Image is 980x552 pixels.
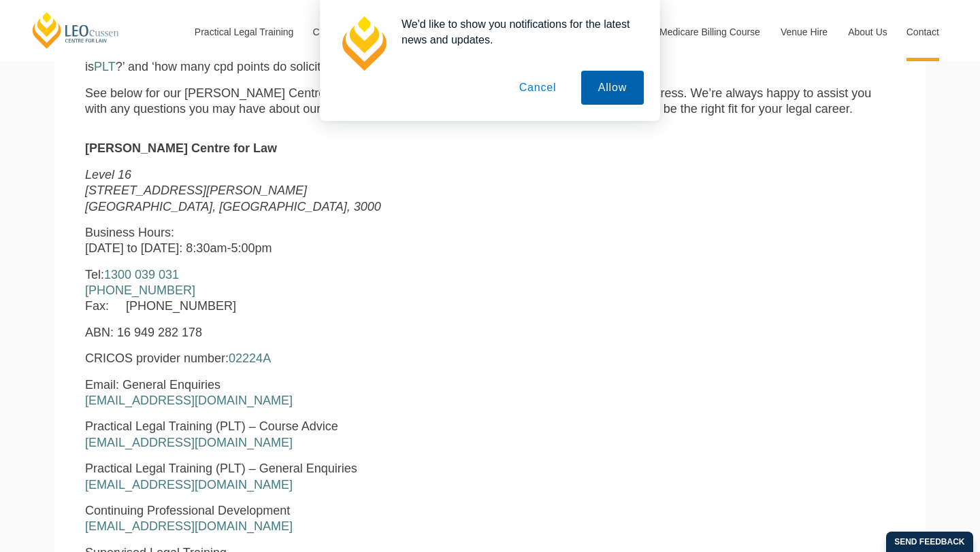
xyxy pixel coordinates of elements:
[85,225,549,257] p: Business Hours: [DATE] to [DATE]: 8:30am-5:00pm
[85,184,307,197] em: [STREET_ADDRESS][PERSON_NAME]
[85,200,381,213] em: [GEOGRAPHIC_DATA], [GEOGRAPHIC_DATA], 3000
[85,462,357,475] span: Practical Legal Training (PLT) – General Enquiries
[85,377,549,409] p: Email: General Enquiries
[104,268,179,281] a: 1300 039 031
[85,436,293,449] a: [EMAIL_ADDRESS][DOMAIN_NAME]
[85,325,549,341] p: ABN: 16 949 282 178
[391,16,644,48] div: We'd like to show you notifications for the latest news and updates.
[502,71,574,105] button: Cancel
[85,351,549,366] p: CRICOS provider number:
[85,141,277,155] strong: [PERSON_NAME] Centre for Law
[85,419,549,451] p: Practical Legal Training (PLT) – Course Advice
[336,16,391,71] img: notification icon
[85,394,293,407] a: [EMAIL_ADDRESS][DOMAIN_NAME]
[85,503,549,535] p: Continuing Professional Development
[229,351,271,365] a: 02224A
[85,283,195,297] a: [PHONE_NUMBER]
[85,168,131,182] em: Level 16
[581,71,644,105] button: Allow
[85,267,549,315] p: Tel: Fax: [PHONE_NUMBER]
[85,519,293,533] a: [EMAIL_ADDRESS][DOMAIN_NAME]
[85,478,293,491] a: [EMAIL_ADDRESS][DOMAIN_NAME]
